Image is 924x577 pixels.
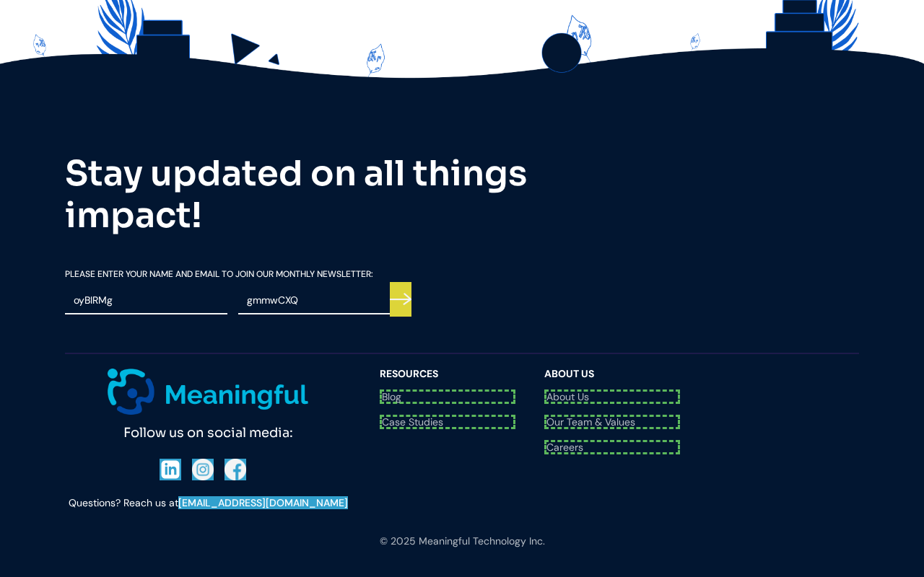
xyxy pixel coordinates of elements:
[544,389,680,404] a: About Us
[380,415,515,429] a: Case Studies
[238,287,401,314] input: Email
[65,495,351,512] div: Questions? Reach us at
[65,153,570,236] h2: Stay updated on all things impact!
[380,369,515,379] div: resources
[65,287,227,314] input: Name
[544,369,680,379] div: About Us
[380,389,515,404] a: Blog
[65,415,351,444] div: Follow us on social media:
[65,270,411,278] label: Please Enter your Name and email To Join our Monthly Newsletter:
[65,270,411,321] form: Email Form
[178,496,348,509] a: [EMAIL_ADDRESS][DOMAIN_NAME]
[544,440,680,454] a: Careers
[390,282,411,317] input: Submit
[380,533,545,550] div: © 2025 Meaningful Technology Inc.
[544,415,680,429] a: Our Team & Values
